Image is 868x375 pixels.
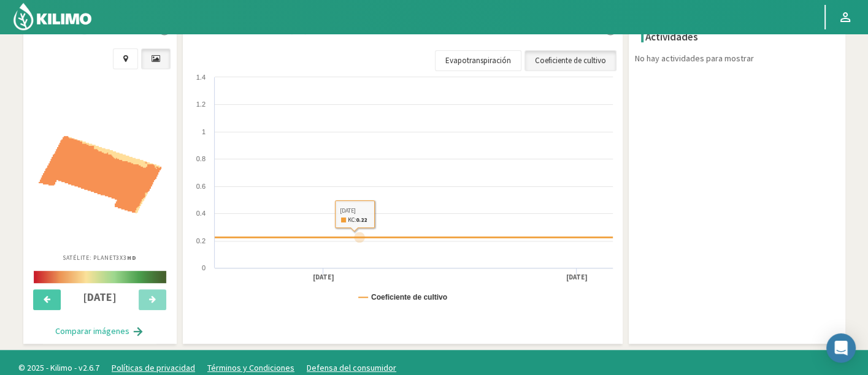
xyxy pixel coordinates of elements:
a: Políticas de privacidad [112,362,195,373]
h4: [DATE] [67,291,132,303]
text: 1 [201,128,205,135]
div: Open Intercom Messenger [826,333,856,363]
span: © 2025 - Kilimo - v2.6.7 [12,362,106,374]
text: 1.4 [196,74,205,81]
text: 1.2 [196,100,205,108]
p: No hay actividades para mostrar [635,52,845,65]
text: 0 [201,264,205,271]
a: Coeficiente de cultivo [524,50,616,71]
a: Evapotranspiración [435,50,521,71]
text: 0.8 [196,155,205,162]
text: 0.2 [196,237,205,244]
text: [DATE] [566,273,587,282]
button: Comparar imágenes [43,319,156,344]
text: Coeficiente de cultivo [371,293,447,301]
b: HD [127,254,137,262]
p: Satélite: Planet [63,253,137,262]
a: Defensa del consumidor [307,362,396,373]
text: [DATE] [312,273,334,282]
img: scale [34,271,166,283]
img: Kilimo [12,2,93,31]
span: 3X3 [116,254,137,262]
h4: Actividades [645,31,698,43]
text: 0.4 [196,210,205,217]
text: 0.6 [196,183,205,190]
img: 9b7f4843-6df6-4597-8557-66157c9d3641_-_planet_-_2025-10-12.png [39,136,161,213]
a: Términos y Condiciones [207,362,294,373]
